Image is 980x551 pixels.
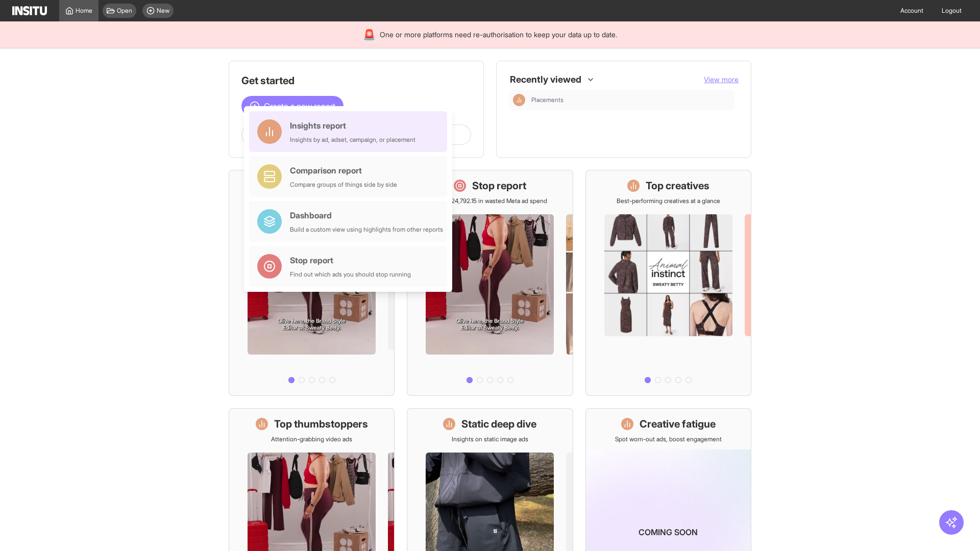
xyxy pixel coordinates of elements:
[264,100,335,112] span: Create a new report
[704,75,739,84] span: View more
[433,197,547,205] p: Save £24,792.15 in wasted Meta ad spend
[12,6,47,15] img: Logo
[363,28,376,42] div: 🚨
[407,170,573,396] a: Stop reportSave £24,792.15 in wasted Meta ad spend
[290,181,397,189] div: Compare groups of things side by side
[461,417,536,431] h1: Static deep dive
[241,96,344,116] button: Create a new report
[290,164,397,177] div: Comparison report
[290,136,415,144] div: Insights by ad, adset, campaign, or placement
[157,7,169,15] span: New
[646,179,709,193] h1: Top creatives
[380,30,617,40] span: One or more platforms need re-authorisation to keep your data up to date.
[76,7,92,15] span: Home
[531,96,730,104] span: Placements
[472,179,526,193] h1: Stop report
[290,226,443,234] div: Build a custom view using highlights from other reports
[271,435,352,443] p: Attention-grabbing video ads
[513,94,525,106] div: Insights
[229,170,395,396] a: What's live nowSee all active ads instantly
[585,170,751,396] a: Top creativesBest-performing creatives at a glance
[531,96,563,104] span: Placements
[290,209,443,221] div: Dashboard
[290,254,411,266] div: Stop report
[452,435,528,443] p: Insights on static image ads
[617,197,720,205] p: Best-performing creatives at a glance
[241,73,471,88] h1: Get started
[290,270,411,279] div: Find out which ads you should stop running
[117,7,132,15] span: Open
[704,74,739,85] button: View more
[274,417,368,431] h1: Top thumbstoppers
[290,119,415,132] div: Insights report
